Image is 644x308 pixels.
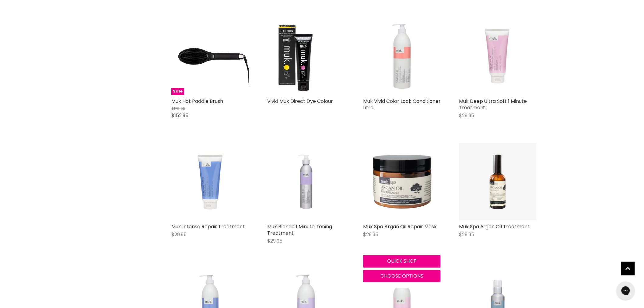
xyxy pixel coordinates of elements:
span: $29.95 [171,231,187,238]
a: Muk Blonde 1 Minute Toning Treatment [267,223,332,237]
img: Muk Vivid Color Lock Conditioner Litre [363,20,441,93]
span: Sale [171,88,184,95]
button: Choose options [363,270,441,282]
a: Muk Spa Argan Oil Repair Mask [363,223,437,230]
img: Muk Spa Argan Oil Treatment [459,143,537,221]
a: Muk Spa Argan Oil Treatment [459,223,530,230]
span: $179.95 [171,106,185,112]
iframe: Gorgias live chat messenger [614,279,638,302]
img: Muk Intense Repair Treatment [171,143,249,221]
a: Muk Hot Paddle Brush [171,98,223,105]
a: Muk Vivid Color Lock Conditioner Litre [363,18,441,95]
span: $29.95 [459,231,474,238]
span: $29.95 [267,238,282,245]
a: Vivid Muk Direct Dye Colour [267,98,333,105]
span: $29.95 [459,112,474,119]
a: Vivid Muk Direct Dye Colour [267,18,345,95]
img: Muk Hot Paddle Brush [171,18,249,95]
span: $152.95 [171,112,188,119]
a: Muk Deep Ultra Soft 1 Minute Treatment [459,98,527,111]
img: Vivid Muk Direct Dye Colour [276,18,336,95]
button: Quick shop [363,255,441,268]
a: Muk Intense Repair Treatment [171,223,245,230]
a: Muk Hot Paddle BrushSale [171,18,249,95]
span: $29.95 [363,231,378,238]
a: Muk Vivid Color Lock Conditioner Litre [363,98,441,111]
span: Choose options [380,273,423,280]
img: Muk Spa Argan Oil Repair Mask [363,143,441,221]
img: Muk Blonde 1 Minute Toning Treatment [267,143,345,221]
img: Muk Deep Ultra Soft 1 Minute Treatment [459,18,537,95]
